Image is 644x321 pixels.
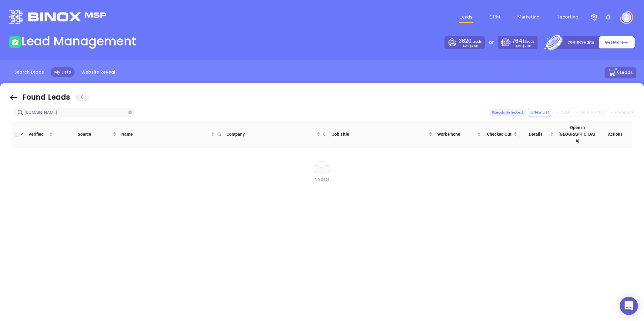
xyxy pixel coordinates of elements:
img: iconNotification [605,14,612,21]
span: Company [226,131,315,137]
th: Name [119,121,224,148]
button: close-circle [128,111,132,114]
th: Company [224,121,329,148]
span: down [20,132,24,136]
span: Checked Out [486,131,512,137]
th: Checked Out [483,121,520,148]
span: 7641 [512,37,524,45]
img: iconSetting [591,14,598,21]
th: Job Title [330,121,435,148]
a: Marketing [515,11,542,23]
button: 0Leads [605,67,636,78]
button: CRM [554,108,571,117]
span: 0 Leads Selected [490,109,525,116]
p: Leads [512,37,534,45]
div: Found Leads [22,92,89,103]
h1: Lead Management [21,34,136,48]
th: Work Phone [435,121,483,148]
a: Website Reveal [78,67,119,77]
th: Verified [22,121,55,148]
span: Verified [24,131,48,137]
th: Actions [599,121,632,148]
a: My Lists [51,67,75,77]
p: 76410 Credits [568,39,594,45]
span: Name [121,131,210,137]
img: user [622,12,631,22]
p: AVG [463,45,478,48]
div: No data [17,176,627,183]
input: Search… [25,109,127,116]
span: 0 [75,94,89,101]
th: Details [520,121,556,148]
th: Source [55,121,119,148]
a: CRM [487,11,503,23]
a: Reporting [554,11,581,23]
p: Leads [459,37,482,45]
th: Open in [GEOGRAPHIC_DATA] [556,121,599,148]
button: Download [608,108,635,117]
span: Details [522,131,549,137]
button: Get More [599,36,635,49]
span: $4.60 [469,44,478,48]
span: Job Title [332,131,428,137]
span: 3820 [459,37,471,45]
a: Search Leads [11,67,48,77]
img: logo [9,10,106,24]
p: or [489,39,494,46]
span: $2.30 [522,44,531,48]
p: AVG [516,45,531,48]
button: Send to PSA [574,108,605,117]
span: Work Phone [437,131,476,137]
a: Leads [457,11,475,23]
span: Source [58,131,112,137]
button: New List [528,108,551,117]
